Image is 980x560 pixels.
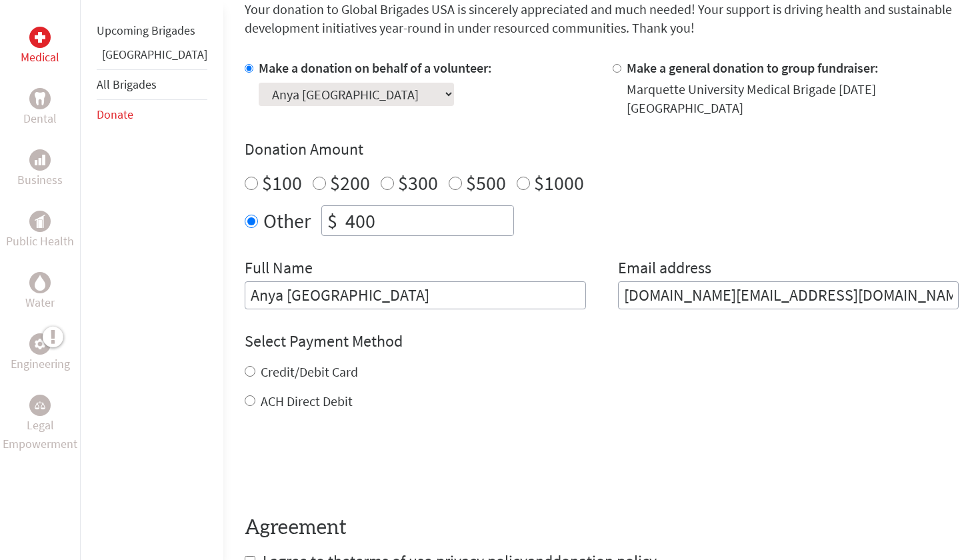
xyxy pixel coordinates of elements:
[259,59,492,76] label: Make a donation on behalf of a volunteer:
[245,516,959,540] h4: Agreement
[97,100,207,129] li: Donate
[97,69,207,100] li: All Brigades
[627,80,959,117] div: Marquette University Medical Brigade [DATE] [GEOGRAPHIC_DATA]
[23,88,57,128] a: DentalDental
[245,331,959,352] h4: Select Payment Method
[35,155,45,165] img: Business
[21,48,59,67] p: Medical
[97,107,133,122] a: Donate
[35,215,45,228] img: Public Health
[21,27,59,67] a: MedicalMedical
[6,232,74,251] p: Public Health
[343,206,513,235] input: Enter Amount
[23,109,57,128] p: Dental
[3,416,77,453] p: Legal Empowerment
[534,170,584,195] label: $1000
[29,272,51,293] div: Water
[262,170,302,195] label: $100
[17,149,63,189] a: BusinessBusiness
[29,395,51,416] div: Legal Empowerment
[618,281,959,309] input: Your Email
[261,363,358,380] label: Credit/Debit Card
[29,27,51,48] div: Medical
[102,47,207,62] a: [GEOGRAPHIC_DATA]
[11,333,70,373] a: EngineeringEngineering
[245,139,959,160] h4: Donation Amount
[245,281,586,309] input: Enter Full Name
[35,32,45,43] img: Medical
[25,293,55,312] p: Water
[11,355,70,373] p: Engineering
[627,59,879,76] label: Make a general donation to group fundraiser:
[261,393,353,409] label: ACH Direct Debit
[35,275,45,290] img: Water
[35,92,45,105] img: Dental
[97,16,207,45] li: Upcoming Brigades
[97,45,207,69] li: Panama
[97,23,195,38] a: Upcoming Brigades
[25,272,55,312] a: WaterWater
[330,170,370,195] label: $200
[322,206,343,235] div: $
[35,401,45,409] img: Legal Empowerment
[17,171,63,189] p: Business
[29,149,51,171] div: Business
[466,170,506,195] label: $500
[3,395,77,453] a: Legal EmpowermentLegal Empowerment
[245,257,313,281] label: Full Name
[29,88,51,109] div: Dental
[29,333,51,355] div: Engineering
[618,257,711,281] label: Email address
[97,77,157,92] a: All Brigades
[263,205,311,236] label: Other
[398,170,438,195] label: $300
[245,437,447,489] iframe: reCAPTCHA
[35,339,45,349] img: Engineering
[6,211,74,251] a: Public HealthPublic Health
[29,211,51,232] div: Public Health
